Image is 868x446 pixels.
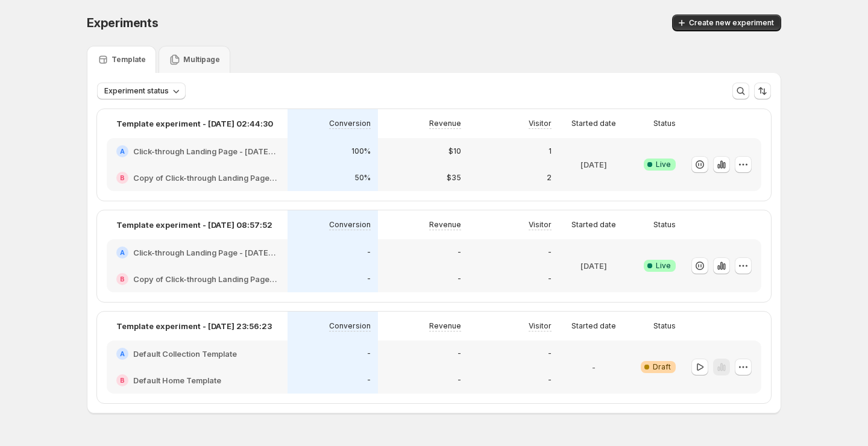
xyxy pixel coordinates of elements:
p: - [367,375,371,385]
h2: A [120,350,125,357]
p: Template experiment - [DATE] 02:44:30 [116,118,273,130]
p: Status [653,119,676,128]
h2: Copy of Click-through Landing Page - [DATE] 13:43:42 [133,172,278,184]
h2: B [120,174,125,181]
p: - [592,361,596,373]
p: 2 [547,173,552,183]
h2: Click-through Landing Page - [DATE] 13:43:42 [133,145,278,157]
span: Live [656,160,671,169]
p: Conversion [329,119,371,128]
p: - [458,248,461,257]
p: [DATE] [580,159,607,171]
p: - [548,349,552,359]
h2: Default Home Template [133,374,221,386]
button: Experiment status [97,83,186,99]
p: - [458,274,461,284]
span: Create new experiment [689,18,774,28]
h2: A [120,148,125,155]
p: 1 [549,146,552,156]
p: Status [653,321,676,331]
p: Template experiment - [DATE] 08:57:52 [116,219,272,231]
p: Conversion [329,321,371,331]
p: Started date [571,119,616,128]
p: Conversion [329,220,371,230]
p: Multipage [183,55,220,64]
p: Revenue [429,220,461,230]
p: 100% [351,146,371,156]
p: - [548,248,552,257]
p: [DATE] [580,260,607,272]
p: Visitor [529,220,552,230]
p: Template [112,55,146,64]
p: Visitor [529,119,552,128]
h2: Default Collection Template [133,348,237,360]
span: Live [656,261,671,271]
button: Create new experiment [672,14,781,31]
p: - [458,375,461,385]
p: Started date [571,321,616,331]
h2: A [120,249,125,256]
span: Draft [653,362,671,372]
p: - [548,274,552,284]
p: Status [653,220,676,230]
p: Started date [571,220,616,230]
h2: Copy of Click-through Landing Page - [DATE] 13:43:13 [133,273,278,285]
p: Revenue [429,119,461,128]
p: - [458,349,461,359]
p: - [548,375,552,385]
p: Visitor [529,321,552,331]
h2: Click-through Landing Page - [DATE] 13:43:13 [133,247,278,259]
p: $35 [447,173,461,183]
p: - [367,248,371,257]
h2: B [120,275,125,283]
p: - [367,349,371,359]
h2: B [120,377,125,384]
span: Experiments [87,16,159,30]
button: Sort the results [754,83,771,99]
span: Experiment status [104,86,169,96]
p: 50% [354,173,371,183]
p: - [367,274,371,284]
p: $10 [448,146,461,156]
p: Template experiment - [DATE] 23:56:23 [116,320,272,332]
p: Revenue [429,321,461,331]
